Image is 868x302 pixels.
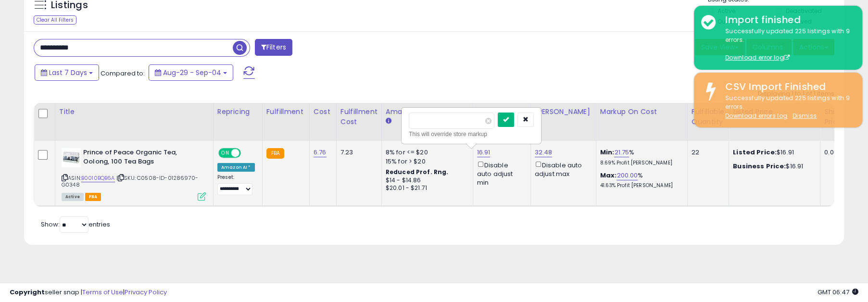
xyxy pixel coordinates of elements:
button: Aug-29 - Sep-04 [149,64,233,81]
div: Clear All Filters [34,15,76,25]
div: Amazon AI * [217,163,255,172]
a: 16.91 [477,148,491,157]
div: $16.91 [733,162,813,171]
b: Listed Price: [733,148,777,157]
p: 41.63% Profit [PERSON_NAME] [600,182,680,189]
strong: Copyright [10,288,45,297]
small: FBA [266,148,284,159]
div: $14 - $14.86 [386,176,465,185]
img: 41aQPO0Na8L._SL40_.jpg [62,148,81,167]
a: B0010BQB6A [81,174,115,182]
div: Amazon Fees [386,107,469,117]
div: 7.23 [340,148,374,157]
div: 22 [692,148,721,157]
span: Aug-29 - Sep-04 [163,68,221,77]
div: Successfully updated 225 listings with 9 errors. [718,27,855,63]
b: Reduced Prof. Rng. [386,168,449,176]
a: 200.00 [616,171,638,180]
div: Preset: [217,174,255,195]
div: $16.91 [733,148,813,157]
div: Repricing [217,107,258,117]
b: Prince of Peace Organic Tea, Oolong, 100 Tea Bags [83,148,200,168]
div: Fulfillment Cost [340,107,377,127]
b: Min: [600,148,615,157]
div: 15% for > $20 [386,157,465,166]
div: $20.01 - $21.71 [386,184,465,192]
span: Last 7 Days [49,68,87,77]
div: Disable auto adjust max [535,160,589,178]
div: Title [59,107,209,117]
b: Max: [600,171,617,180]
div: Fulfillable Quantity [692,107,725,127]
span: | SKU: C0508-ID-01286970-G0348 [62,174,198,189]
div: Import finished [718,13,855,27]
a: Privacy Policy [125,288,167,297]
a: 32.48 [535,148,553,157]
div: Fulfillment [266,107,305,117]
button: Filters [255,39,292,56]
span: 2025-09-12 06:47 GMT [818,288,858,297]
a: Download error log [725,53,790,62]
span: OFF [239,149,255,157]
div: ASIN: [62,148,206,200]
span: All listings currently available for purchase on Amazon [62,193,84,201]
p: 8.69% Profit [PERSON_NAME] [600,160,680,166]
div: [PERSON_NAME] [535,107,592,117]
div: seller snap | | [10,288,167,297]
div: Successfully updated 225 listings with 9 errors. [718,94,855,121]
a: Download errors log [725,112,787,120]
div: This will override store markup [409,129,534,139]
span: ON [219,149,231,157]
div: CSV Import Finished [718,80,855,94]
th: The percentage added to the cost of goods (COGS) that forms the calculator for Min & Max prices. [596,103,687,141]
span: Show: entries [41,220,110,229]
a: 21.75 [614,148,629,157]
span: Compared to: [101,69,145,78]
span: FBA [85,193,101,201]
small: Amazon Fees. [386,117,391,126]
div: % [600,171,680,189]
div: Markup on Cost [600,107,683,117]
div: 8% for <= $20 [386,148,465,157]
a: 6.76 [314,148,327,157]
a: Terms of Use [82,288,123,297]
div: Disable auto adjust min [477,160,523,187]
button: Last 7 Days [35,64,99,81]
u: Dismiss [793,112,817,120]
div: Cost [314,107,332,117]
div: 0.00 [824,148,840,157]
b: Business Price: [733,162,786,171]
div: % [600,148,680,166]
